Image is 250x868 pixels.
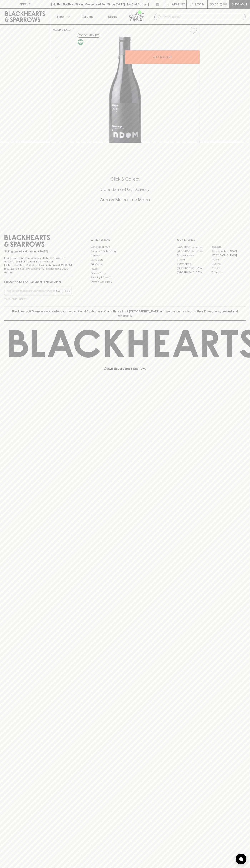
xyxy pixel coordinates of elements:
[19,2,31,6] p: FIND US
[91,262,159,266] a: Gift Cards
[177,262,211,266] a: Fitzroy North
[210,2,218,6] p: $0.00
[195,2,204,6] p: Login
[56,289,71,293] p: SUBSCRIBE
[239,857,243,861] img: bubble-icon
[4,250,73,253] p: Sibling owned and run since [DATE]
[91,258,159,262] a: Contact Us
[224,3,226,5] p: 0
[100,9,125,24] a: Stores
[53,28,61,31] a: HOME
[91,253,159,258] a: Careers
[50,37,200,143] img: 40824.png
[91,280,159,284] a: Terms & Conditions
[4,197,246,203] h5: Across Melbourne Metro
[82,14,93,19] p: Tastings
[163,14,243,20] input: Try "Pinot noir"
[211,258,246,262] a: Fitzroy
[7,309,243,318] p: Blackhearts & Sparrows acknowledges the traditional Custodians of land throughout [GEOGRAPHIC_DAT...
[153,55,172,59] p: ADD TO CART
[211,266,246,270] a: Prahran
[211,253,246,258] a: [GEOGRAPHIC_DATA]
[78,39,83,45] img: Vegan
[4,162,246,222] div: Call to action block
[211,249,246,253] a: [GEOGRAPHIC_DATA]
[177,266,211,270] a: [GEOGRAPHIC_DATA]
[125,50,200,64] button: ADD TO CART
[77,33,100,38] button: Add to wishlist
[177,270,211,275] a: [GEOGRAPHIC_DATA]
[4,297,73,301] p: We will never spam you
[91,275,159,280] a: Shipping Information
[172,2,185,6] p: Wishlist
[64,28,72,31] a: SHOP
[55,287,73,295] button: SUBSCRIBE
[4,280,73,284] p: Subscribe to The Blackhearts Newsletter
[108,14,117,19] p: Stores
[91,271,159,275] a: Privacy Policy
[50,9,75,24] button: Shop
[56,14,64,19] p: Shop
[177,258,211,262] a: Elwood
[91,249,159,253] a: Business & Bulk Gifting
[4,186,246,192] h5: Uber Same-Day Delivery
[177,238,246,242] p: OUR STORES
[177,253,211,258] a: Brunswick West
[91,238,159,242] p: OTHER AREAS
[91,267,159,271] a: FAQ's
[188,26,198,35] button: Add to wishlist
[177,249,211,253] a: [GEOGRAPHIC_DATA]
[231,2,247,6] p: Checkout
[39,264,72,266] strong: Liquor License #32064953
[7,288,55,294] input: e.g. jane@blackheartsandsparrows.com.au
[75,9,100,24] a: Tastings
[177,245,211,249] a: [GEOGRAPHIC_DATA]
[211,262,246,266] a: Geelong
[4,176,246,182] h5: Click & Collect
[91,245,159,249] a: Bottle Drop FAQ's
[211,270,246,275] a: Thornbury
[77,38,84,46] a: Made without the use of any animal products.
[211,245,246,249] a: Braddon
[4,256,73,274] p: It is against the law to sell or supply alcohol to, or to obtain alcohol on behalf of a person un...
